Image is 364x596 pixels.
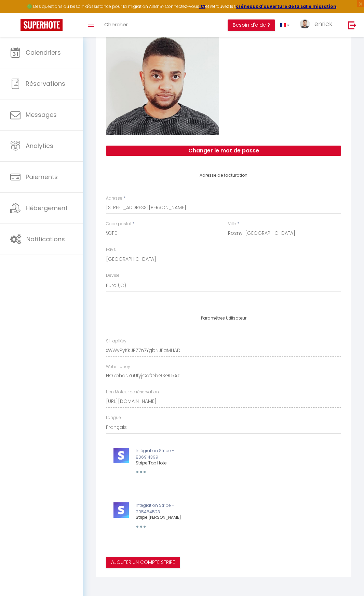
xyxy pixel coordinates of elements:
span: Chercher [104,21,128,28]
img: stripe-logo.jpeg [113,502,129,518]
button: Changer le mot de passe [106,146,341,156]
img: ... [300,19,310,28]
a: ... enrick [295,13,341,37]
span: Analytics [26,141,53,150]
p: Intégration Stripe - 205454523 [108,502,190,515]
a: créneaux d'ouverture de la salle migration [236,3,336,9]
label: Website key [106,364,130,370]
img: stripe-logo.jpeg [113,448,129,463]
span: Calendriers [26,48,61,57]
span: Stripe [PERSON_NAME] [136,514,181,520]
a: Chercher [99,13,133,37]
span: enrick [314,19,332,28]
label: Adresse [106,195,122,202]
button: Ouvrir le widget de chat LiveChat [5,3,26,23]
img: 1624736507.jpeg [106,36,219,136]
label: Code postal [106,221,131,227]
span: Stripe Top Hote [136,460,166,466]
img: logout [348,21,356,29]
button: Besoin d'aide ? [228,19,275,31]
span: Hébergement [26,204,68,212]
span: Messages [26,110,57,119]
span: Notifications [26,235,65,243]
h4: Adresse de facturation [106,173,341,178]
p: Intégration Stripe - 806914399 [108,448,190,461]
label: Pays [106,246,116,253]
img: Super Booking [21,19,63,31]
label: SH apiKey [106,338,126,344]
iframe: Chat [335,565,359,591]
span: Réservations [26,79,65,88]
label: Devise [106,272,120,279]
label: Lien Moteur de réservation [106,389,159,395]
a: ICI [199,3,205,9]
label: Ville [228,221,236,227]
h4: Paramètres Utilisateur [106,316,341,321]
label: Langue [106,415,121,421]
button: Ajouter un compte Stripe [106,557,180,568]
span: Paiements [26,173,58,181]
